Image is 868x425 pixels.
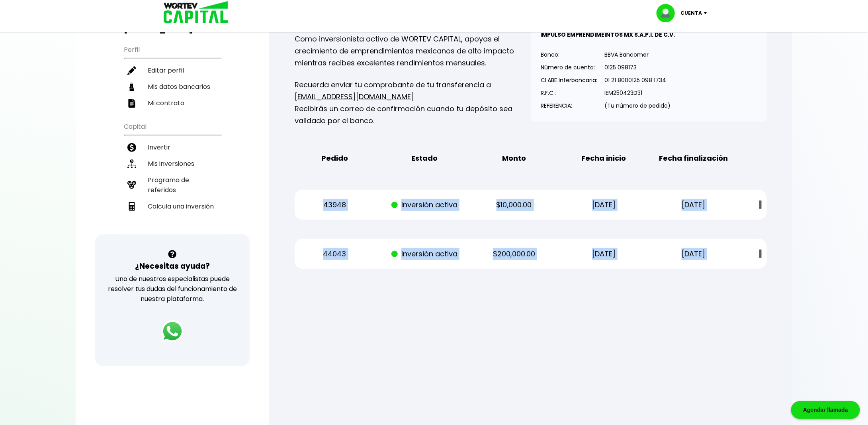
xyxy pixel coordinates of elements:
[321,152,348,164] b: Pedido
[541,49,597,61] p: Banco:
[124,14,221,34] h3: Buen día,
[124,41,221,111] ul: Perfil
[566,199,642,211] p: [DATE]
[127,181,136,189] img: recomiendanos-icon.9b8e9327.svg
[124,118,221,234] ul: Capital
[127,159,136,168] img: inversiones-icon.6695dc30.svg
[657,4,680,22] img: profile-image
[297,199,373,211] p: 43948
[127,202,136,211] img: calculadora-icon.17d418c4.svg
[127,99,136,108] img: contrato-icon.f2db500c.svg
[541,100,597,112] p: REFERENCIA:
[604,49,671,61] p: BBVA Bancomer
[659,152,728,164] b: Fecha finalización
[791,401,860,419] div: Agendar llamada
[127,143,136,152] img: invertir-icon.b3b967d7.svg
[476,199,552,211] p: $10,000.00
[124,198,221,214] a: Calcula una inversión
[135,260,210,272] h3: ¿Necesitas ayuda?
[124,79,221,95] a: Mis datos bancarios
[124,139,221,155] a: Invertir
[124,172,221,198] a: Programa de referidos
[127,83,136,91] img: datos-icon.10cf9172.svg
[124,62,221,79] a: Editar perfil
[582,152,626,164] b: Fecha inicio
[540,31,675,39] b: IMPULSO EMPRENDIMEINTOS MX S.A.P.I. DE C.V.
[387,248,462,260] p: Inversión activa
[387,199,462,211] p: Inversión activa
[604,100,671,112] p: (Tu número de pedido)
[604,87,671,99] p: IEM250423D31
[106,274,240,304] p: Uno de nuestros especialistas puede resolver tus dudas del funcionamiento de nuestra plataforma.
[541,61,597,73] p: Número de cuenta:
[604,74,671,86] p: 01 21 8000125 098 1734
[476,248,552,260] p: $200,000.00
[702,12,713,14] img: icon-down
[411,152,438,164] b: Estado
[566,248,642,260] p: [DATE]
[127,66,136,75] img: editar-icon.952d3147.svg
[295,92,414,102] a: [EMAIL_ADDRESS][DOMAIN_NAME]
[541,74,597,86] p: CLABE Interbancaria:
[541,87,597,99] p: R.F.C.:
[297,248,373,260] p: 44043
[604,61,671,73] p: 0125 098173
[124,95,221,111] a: Mi contrato
[502,152,526,164] b: Monto
[295,33,531,69] p: Como inversionista activo de WORTEV CAPITAL, apoyas el crecimiento de emprendimientos mexicanos d...
[124,155,221,172] a: Mis inversiones
[161,320,184,342] img: logos_whatsapp-icon.242b2217.svg
[656,199,731,211] p: [DATE]
[656,248,731,260] p: [DATE]
[295,79,531,127] p: Recuerda enviar tu comprobante de tu transferencia a Recibirás un correo de confirmación cuando t...
[680,7,702,19] p: Cuenta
